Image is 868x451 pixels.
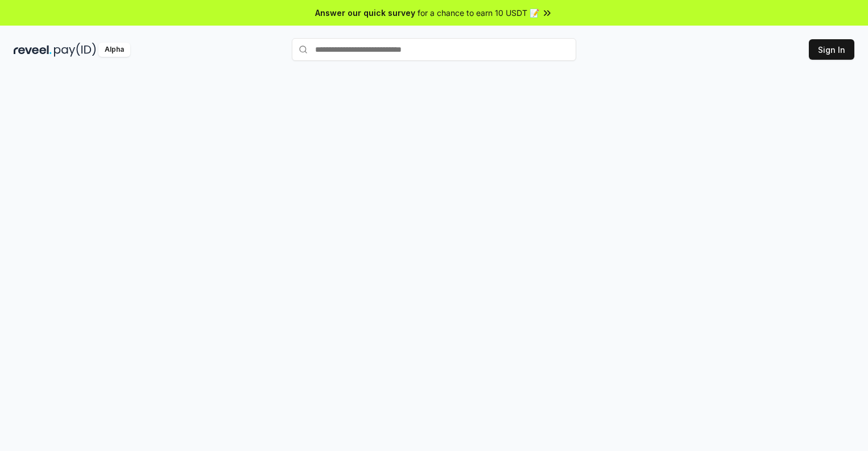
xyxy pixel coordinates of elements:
[418,7,539,19] span: for a chance to earn 10 USDT 📝
[809,39,854,60] button: Sign In
[315,7,415,19] span: Answer our quick survey
[14,43,52,57] img: reveel_dark
[54,43,96,57] img: pay_id
[98,43,130,57] div: Alpha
